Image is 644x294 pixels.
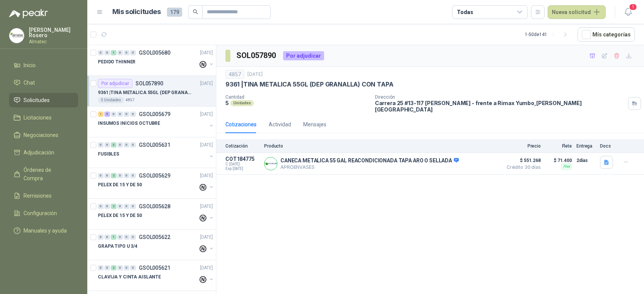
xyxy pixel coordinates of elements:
a: 0 0 1 0 0 0 GSOL005680[DATE] PEDIDO THINNER [98,48,214,72]
div: 0 [124,50,129,55]
p: [DATE] [200,111,213,118]
div: 0 [98,204,104,209]
p: [PERSON_NAME] Rosero [29,27,78,38]
a: 0 0 2 0 0 0 GSOL005629[DATE] PELEX DE 15 Y DE 50 [98,171,214,195]
div: 0 [117,142,123,148]
a: 0 0 2 0 0 0 GSOL005628[DATE] PELEX DE 15 Y DE 50 [98,202,214,226]
p: Flete [545,143,572,149]
span: Solicitudes [24,96,50,104]
div: 2 [111,173,117,178]
p: $ 71.400 [545,156,572,165]
div: 0 [98,265,104,270]
a: 0 0 1 0 0 0 GSOL005622[DATE] GRAPA TIPO U 3/4 [98,233,214,257]
div: 4857 [225,70,244,79]
span: Configuración [24,209,57,217]
a: Inicio [9,58,78,72]
div: 0 [98,173,104,178]
p: SOL057890 [135,81,163,86]
img: Logo peakr [9,9,48,18]
p: CLAVIJA Y CINTA AISLANTE [98,274,161,281]
img: Company Logo [265,157,277,170]
a: 1 5 0 0 0 0 GSOL005679[DATE] INSUMOS INICIOS OCTUBRE [98,110,214,134]
div: 0 [117,265,123,270]
span: Órdenes de Compra [24,166,71,182]
a: Licitaciones [9,110,78,125]
p: Docs [600,143,615,149]
div: 0 [117,234,123,240]
p: [DATE] [200,264,213,272]
div: 0 [104,204,110,209]
p: 2 días [576,156,595,165]
div: 0 [104,173,110,178]
button: Nueva solicitud [548,5,606,19]
p: [DATE] [200,49,213,57]
p: Cotización [225,143,260,149]
div: 0 [124,234,129,240]
p: GSOL005622 [139,234,170,240]
p: CANECA METALICA 55 GAL REACONDICIONADA TAPA ARO O SELLADA [280,157,459,164]
p: PEDIDO THINNER [98,58,135,66]
p: INSUMOS INICIOS OCTUBRE [98,120,160,127]
div: 0 [124,112,129,117]
p: Dirección [375,94,625,100]
a: Manuales y ayuda [9,223,78,238]
span: search [193,9,198,14]
div: 0 [98,234,104,240]
span: C: [DATE] [225,162,260,167]
p: GSOL005680 [139,50,170,55]
p: Carrera 25 #13-117 [PERSON_NAME] - frente a Rimax Yumbo , [PERSON_NAME][GEOGRAPHIC_DATA] [375,100,625,113]
div: 0 [130,50,136,55]
p: FUSIBLES [98,151,119,158]
div: 2 [111,204,117,209]
a: Órdenes de Compra [9,163,78,186]
p: COT184775 [225,156,260,162]
p: [DATE] [200,172,213,179]
div: 2 [111,265,117,270]
p: GSOL005679 [139,112,170,117]
p: Almatec [29,39,78,44]
a: 0 0 2 0 0 0 GSOL005621[DATE] CLAVIJA Y CINTA AISLANTE [98,263,214,288]
div: Mensajes [303,120,326,129]
p: [DATE] [200,141,213,149]
span: Crédito 30 días [503,165,541,170]
div: 0 [104,234,110,240]
p: 5 [225,100,229,106]
p: Cantidad [225,94,369,100]
div: 5 [104,112,110,117]
h3: SOL057890 [236,50,277,61]
div: 0 [124,265,129,270]
p: PELEX DE 15 Y DE 50 [98,181,142,189]
span: 179 [167,8,182,17]
span: Inicio [24,61,36,69]
div: 0 [130,142,136,148]
div: 0 [130,234,136,240]
div: 0 [124,204,129,209]
div: 0 [130,265,136,270]
p: [DATE] [200,234,213,241]
p: Precio [503,143,541,149]
span: Negociaciones [24,131,58,139]
div: 0 [130,173,136,178]
span: Remisiones [24,192,52,200]
div: 0 [98,50,104,55]
a: Adjudicación [9,145,78,160]
h1: Mis solicitudes [112,6,161,17]
p: [DATE] [200,80,213,87]
div: 0 [111,112,117,117]
div: 0 [98,142,104,148]
a: Configuración [9,206,78,220]
span: Manuales y ayuda [24,226,67,235]
div: 0 [124,142,129,148]
p: [DATE] [200,203,213,210]
div: 3 [111,142,117,148]
p: 9361 | TINA METALICA 55GL (DEP GRANALLA) CON TAPA [225,80,393,88]
div: 0 [117,112,123,117]
div: Unidades [230,100,254,106]
div: 0 [124,173,129,178]
button: Mís categorías [578,27,635,42]
a: Remisiones [9,189,78,203]
button: 1 [621,5,635,19]
p: GSOL005629 [139,173,170,178]
span: Licitaciones [24,113,52,122]
span: Exp: [DATE] [225,167,260,171]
